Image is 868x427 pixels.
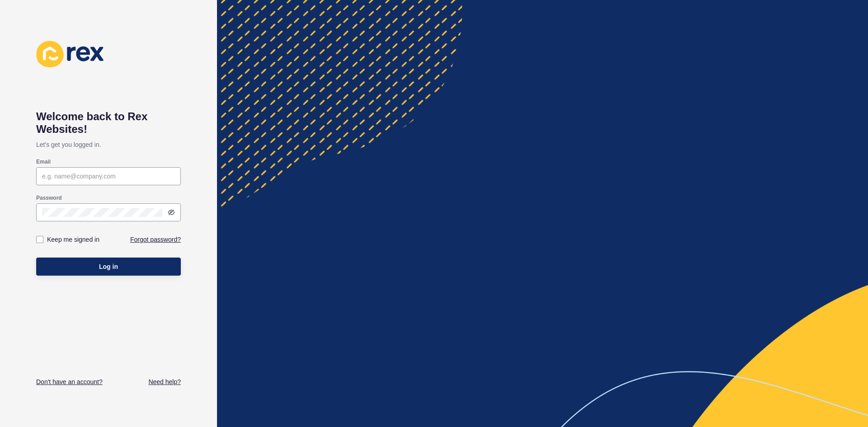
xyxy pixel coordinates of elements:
[47,235,99,244] label: Keep me signed in
[36,136,181,154] p: Let's get you logged in.
[130,235,181,244] a: Forgot password?
[36,377,103,386] a: Don't have an account?
[148,377,181,386] a: Need help?
[36,110,181,136] h1: Welcome back to Rex Websites!
[42,172,175,181] input: e.g. name@company.com
[99,262,118,271] span: Log in
[36,258,181,276] button: Log in
[36,158,51,165] label: Email
[36,194,62,202] label: Password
